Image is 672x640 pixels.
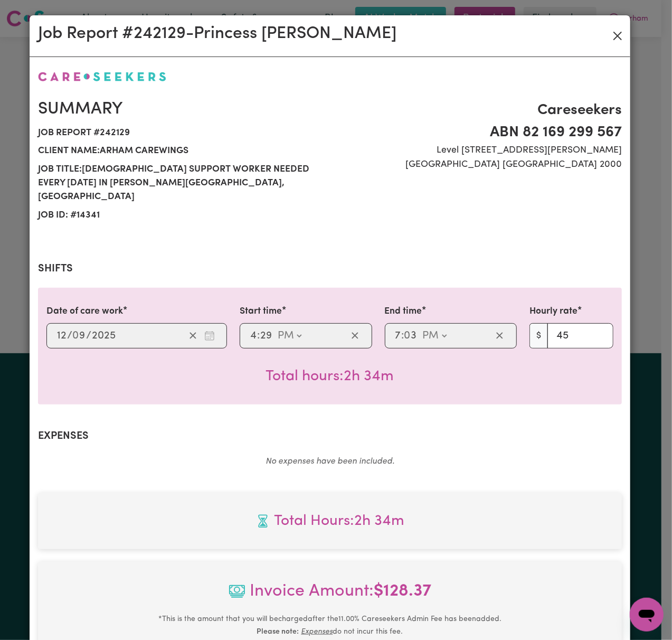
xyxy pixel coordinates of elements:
[46,305,123,318] label: Date of care work
[336,144,622,157] span: Level [STREET_ADDRESS][PERSON_NAME]
[38,206,324,224] span: Job ID: # 14341
[257,628,299,636] b: Please note:
[158,615,501,636] small: This is the amount that you will be charged after the 11.00 % Careseekers Admin Fee has been adde...
[185,328,201,344] button: Clear date
[38,262,622,275] h2: Shifts
[240,305,282,318] label: Start time
[72,331,79,341] span: 0
[266,369,394,384] span: Total hours worked: 2 hours 34 minutes
[374,583,431,600] b: $ 128.37
[38,99,324,119] h2: Summary
[86,330,91,342] span: /
[529,323,548,349] span: $
[257,330,260,342] span: :
[301,628,333,636] u: Expenses
[404,331,411,341] span: 0
[38,72,166,81] img: Careseekers logo
[336,99,622,121] span: Careseekers
[395,328,402,344] input: --
[260,328,272,344] input: --
[336,158,622,172] span: [GEOGRAPHIC_DATA] [GEOGRAPHIC_DATA] 2000
[38,161,324,206] span: Job title: [DEMOGRAPHIC_DATA] Support Worker Needed Every [DATE] In [PERSON_NAME][GEOGRAPHIC_DATA...
[46,579,613,613] span: Invoice Amount:
[46,510,613,532] span: Total hours worked: 2 hours 34 minutes
[402,330,404,342] span: :
[336,121,622,144] span: ABN 82 169 299 567
[67,330,72,342] span: /
[405,328,418,344] input: --
[56,328,67,344] input: --
[529,305,578,318] label: Hourly rate
[38,124,324,142] span: Job report # 242129
[385,305,422,318] label: End time
[609,27,626,44] button: Close
[201,328,218,344] button: Enter the date of care work
[250,328,257,344] input: --
[73,328,86,344] input: --
[266,457,394,466] em: No expenses have been included.
[38,430,622,443] h2: Expenses
[38,24,396,44] h2: Job Report # 242129 - Princess [PERSON_NAME]
[38,142,324,160] span: Client name: Arham Carewings
[91,328,116,344] input: ----
[630,598,664,632] iframe: Button to launch messaging window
